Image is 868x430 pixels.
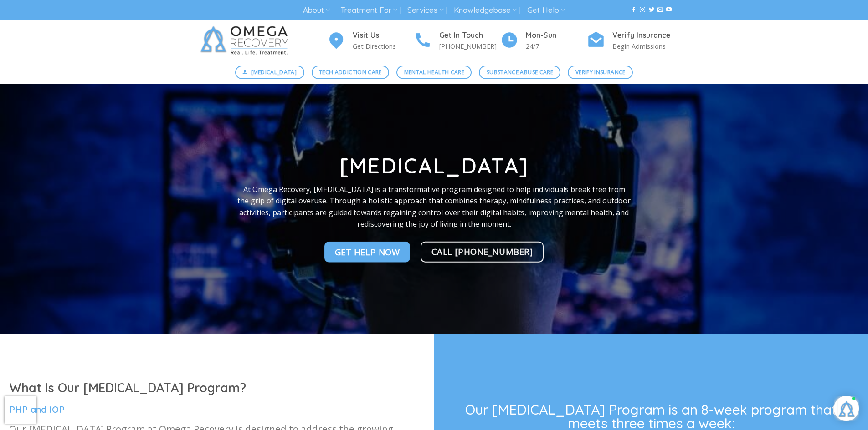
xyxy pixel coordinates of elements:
a: Substance Abuse Care [479,66,560,79]
span: Get Help NOw [335,245,400,258]
a: Follow on Facebook [631,7,637,13]
a: Get Help [527,2,565,19]
p: Begin Admissions [612,41,673,51]
span: [MEDICAL_DATA] [251,68,297,76]
a: Get In Touch [PHONE_NUMBER] [414,30,500,52]
img: Omega Recovery [195,20,298,61]
a: About [303,2,330,19]
a: Follow on Twitter [649,7,654,13]
span: Verify Insurance [575,68,626,76]
span: Call [PHONE_NUMBER] [431,245,533,258]
h4: Get In Touch [439,30,500,41]
a: Verify Insurance [568,66,633,79]
a: Mental Health Care [396,66,472,79]
span: Tech Addiction Care [319,68,382,76]
p: [PHONE_NUMBER] [439,41,500,51]
p: At Omega Recovery, [MEDICAL_DATA] is a transformative program designed to help individuals break ... [237,183,631,230]
p: 24/7 [526,41,587,51]
p: Get Directions [353,41,414,51]
span: Substance Abuse Care [487,68,553,76]
h3: Our [MEDICAL_DATA] Program is an 8-week program that meets three times a week: [456,403,846,430]
h4: Visit Us [353,30,414,41]
strong: [MEDICAL_DATA] [339,152,529,179]
a: Visit Us Get Directions [327,30,414,52]
span: Mental Health Care [404,68,464,76]
a: Tech Addiction Care [312,66,390,79]
a: Verify Insurance Begin Admissions [587,30,673,52]
a: Treatment For [340,2,397,19]
a: Services [407,2,443,19]
h4: Mon-Sun [526,30,587,41]
h1: What Is Our [MEDICAL_DATA] Program? [9,380,425,396]
h4: Verify Insurance [612,30,673,41]
a: Follow on Instagram [640,7,645,13]
span: PHP and IOP [9,404,65,415]
a: Follow on YouTube [666,7,672,13]
a: Send us an email [657,7,663,13]
a: Get Help NOw [324,242,411,263]
a: Knowledgebase [454,2,517,19]
a: Call [PHONE_NUMBER] [421,242,544,263]
a: [MEDICAL_DATA] [235,66,304,79]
